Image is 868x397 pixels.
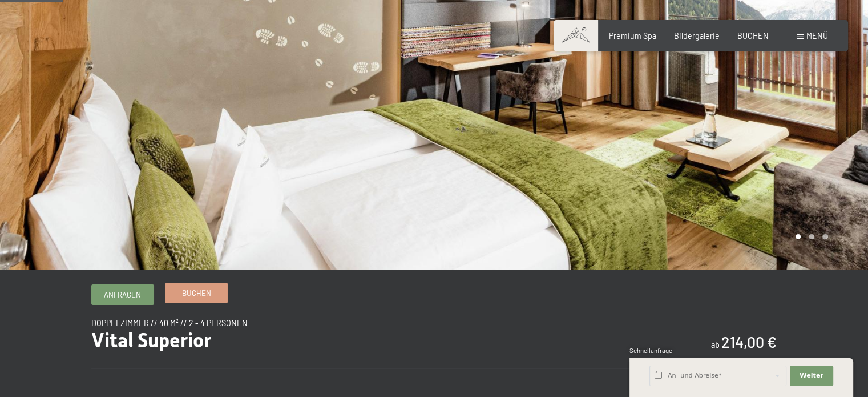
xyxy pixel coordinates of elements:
a: BUCHEN [737,31,769,41]
span: Vital Superior [91,328,211,352]
span: Schnellanfrage [629,347,672,354]
button: Weiter [790,366,833,386]
span: ab [711,340,720,350]
a: Anfragen [92,285,154,304]
a: Premium Spa [609,31,656,41]
a: Bildergalerie [674,31,720,41]
span: Weiter [800,371,823,380]
span: Doppelzimmer // 40 m² // 2 - 4 Personen [91,318,248,328]
b: 214,00 € [721,332,777,351]
span: Anfragen [104,290,141,300]
a: Buchen [165,283,227,302]
span: Buchen [182,288,211,298]
span: Menü [806,31,828,41]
